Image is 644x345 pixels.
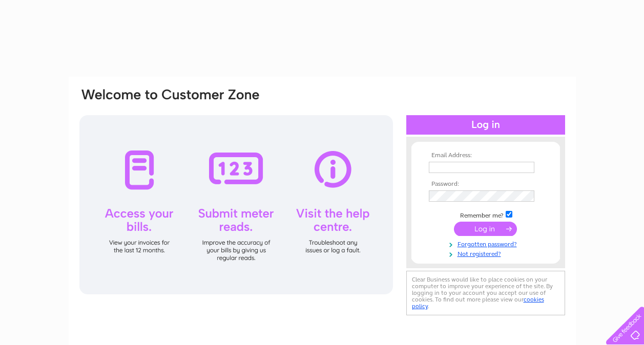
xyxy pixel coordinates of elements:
[426,181,545,188] th: Password:
[406,271,565,315] div: Clear Business would like to place cookies on your computer to improve your experience of the sit...
[429,248,545,258] a: Not registered?
[426,152,545,159] th: Email Address:
[454,222,517,236] input: Submit
[412,296,544,310] a: cookies policy
[426,209,545,220] td: Remember me?
[429,239,545,248] a: Forgotten password?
